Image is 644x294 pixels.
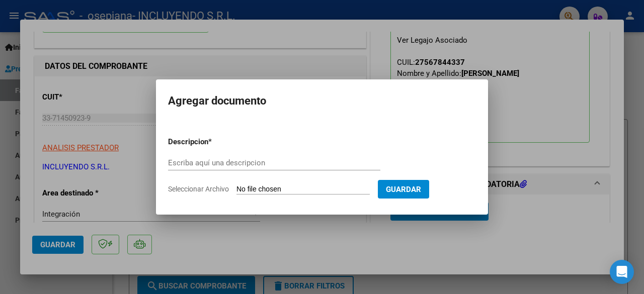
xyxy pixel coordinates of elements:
span: Seleccionar Archivo [168,185,229,193]
button: Guardar [378,180,429,199]
p: Descripcion [168,136,261,148]
span: Guardar [386,185,421,194]
h2: Agregar documento [168,91,476,111]
div: Open Intercom Messenger [610,260,634,284]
